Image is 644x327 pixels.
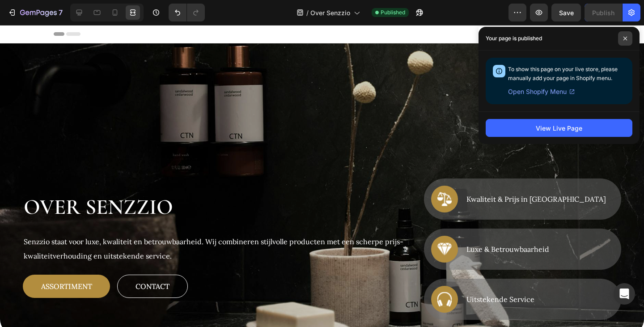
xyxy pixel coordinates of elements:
[466,219,549,229] p: Luxe & Betrouwbaarheid
[585,4,622,21] button: Publish
[536,123,582,133] div: View Live Page
[508,66,618,81] span: To show this page on your live store, please manually add your page in Shopify menu.
[306,8,309,17] span: /
[117,250,188,273] button: <p>Contact</p>
[310,8,350,17] span: Over Senzzio
[381,8,405,17] span: Published
[466,169,606,179] p: Kwaliteit & Prijs in [GEOGRAPHIC_DATA]
[486,119,632,137] button: View Live Page
[59,7,63,18] p: 7
[23,165,417,200] h2: Over Senzzio
[41,256,92,267] p: Assortiment
[169,4,205,21] div: Undo/Redo
[614,283,635,305] div: Open Intercom Messenger
[508,86,567,97] span: Open Shopify Menu
[592,8,614,17] div: Publish
[466,269,534,280] p: Uitstekende Service
[559,9,574,17] span: Save
[551,4,581,21] button: Save
[486,34,542,43] p: Your page is published
[24,209,416,238] p: Senzzio staat voor luxe, kwaliteit en betrouwbaarheid. Wij combineren stijlvolle producten met ee...
[4,4,67,21] button: 7
[23,250,110,273] button: <p>Assortiment</p>
[136,256,169,267] p: Contact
